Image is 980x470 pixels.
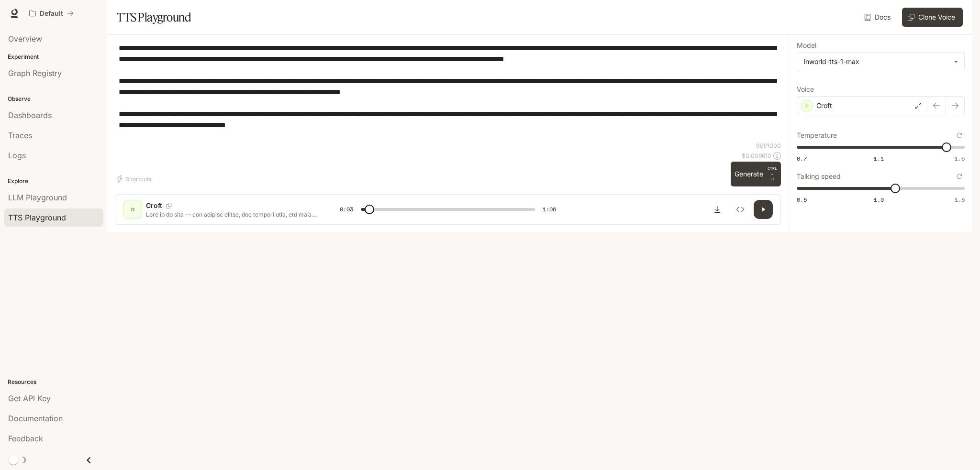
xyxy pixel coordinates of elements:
p: Temperature [797,132,837,139]
button: Clone Voice [902,8,963,27]
button: Inspect [731,200,750,219]
div: inworld-tts-1-max [797,53,964,71]
p: Lore ip do sita — con adipisc elitse, doe tempori utla, etd ma’a ENIMAD MIN VEN QUIS NO EX! Ullam... [146,210,317,219]
p: Default [40,10,63,18]
button: Reset to default [954,171,965,182]
p: Model [797,42,816,49]
button: All workspaces [25,4,78,23]
span: 1:06 [543,205,556,214]
span: 0.5 [797,196,807,204]
span: 1.5 [955,154,965,163]
span: 1.5 [955,196,965,204]
button: GenerateCTRL +⏎ [731,162,781,186]
h1: TTS Playground [117,8,191,27]
a: Docs [862,8,894,27]
p: Talking speed [797,173,841,180]
button: Copy Voice ID [162,203,176,208]
p: Voice [797,86,814,93]
span: 1.1 [874,154,884,163]
p: CTRL + [767,165,777,177]
div: D [125,202,140,217]
p: Croft [146,201,162,210]
span: 0:03 [340,205,353,214]
div: inworld-tts-1-max [804,57,949,66]
p: Croft [816,101,832,110]
button: Reset to default [954,130,965,141]
p: ⏎ [767,165,777,183]
span: 1.0 [874,196,884,204]
button: Shortcuts [115,171,156,186]
span: 0.7 [797,154,807,163]
button: Download audio [708,200,727,219]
